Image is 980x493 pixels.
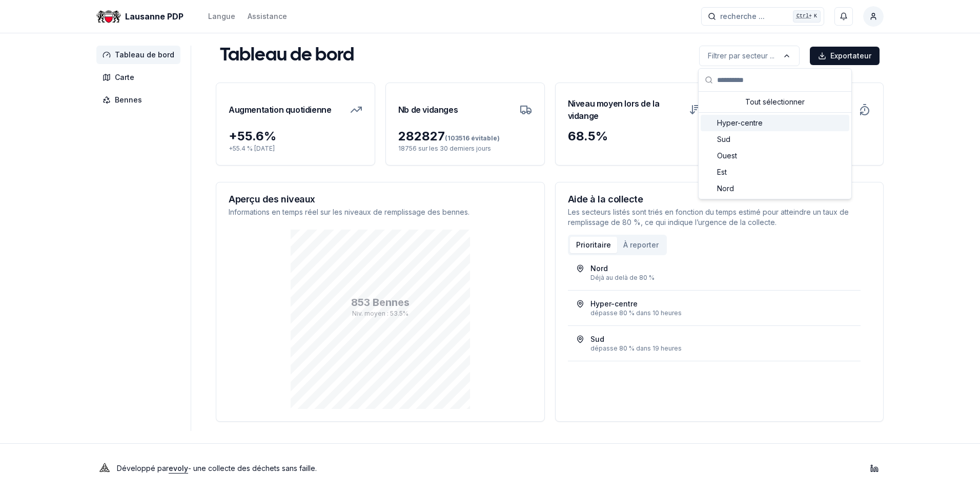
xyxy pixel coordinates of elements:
span: Hyper-centre [717,118,763,128]
div: Tout sélectionner [701,94,849,110]
span: Sud [717,134,730,145]
div: étiquette [698,68,852,199]
span: Ouest [717,151,737,161]
span: Est [717,167,727,177]
span: Nord [717,183,734,194]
